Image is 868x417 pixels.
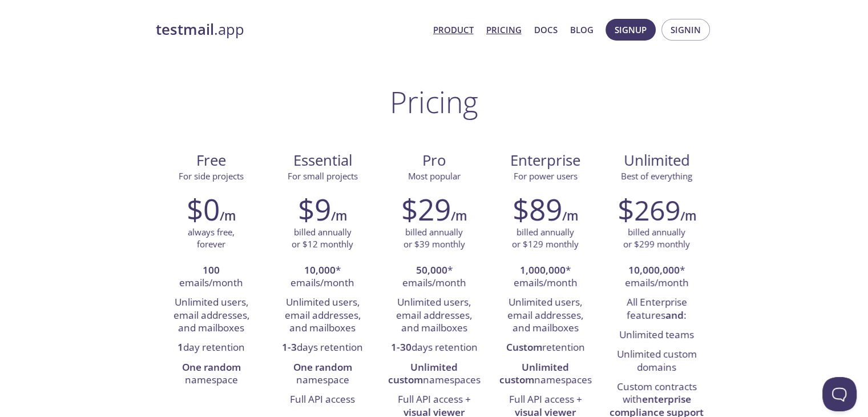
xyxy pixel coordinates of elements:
span: Pro [387,151,481,170]
li: namespaces [387,358,481,391]
h6: /m [220,206,236,226]
li: namespace [276,358,370,391]
p: billed annually or $129 monthly [512,226,579,251]
span: 269 [634,191,680,228]
span: Essential [276,151,369,170]
h6: /m [562,206,578,226]
span: Most popular [408,170,461,182]
strong: Unlimited custom [499,360,570,386]
strong: testmail [156,19,214,39]
a: Docs [534,22,558,37]
button: Signin [661,19,710,41]
p: billed annually or $39 monthly [403,226,465,251]
strong: Custom [506,340,542,354]
h2: $ [617,192,680,226]
p: billed annually or $299 monthly [623,226,690,251]
h6: /m [331,206,347,226]
li: Unlimited users, email addresses, and mailboxes [276,293,370,338]
span: Unlimited [624,150,690,170]
a: testmail.app [156,20,424,39]
span: For side projects [179,170,244,182]
h2: $29 [401,192,451,226]
li: All Enterprise features : [609,293,704,326]
h2: $9 [298,192,331,226]
strong: 1 [177,340,183,354]
strong: 10,000 [304,263,336,276]
strong: 50,000 [416,263,447,276]
li: * emails/month [276,261,370,294]
strong: 1,000,000 [520,263,566,276]
a: Product [433,22,474,37]
strong: 100 [203,263,220,276]
li: day retention [164,338,259,358]
iframe: Help Scout Beacon - Open [822,377,857,411]
span: Signup [615,22,647,37]
p: billed annually or $12 monthly [292,226,353,251]
li: namespace [164,358,259,391]
strong: and [665,308,684,322]
li: * emails/month [609,261,704,294]
li: Unlimited users, email addresses, and mailboxes [498,293,592,338]
p: always free, forever [188,226,235,251]
li: emails/month [164,261,259,294]
li: Unlimited teams [609,326,704,345]
strong: One random [182,360,241,374]
a: Pricing [486,22,522,37]
button: Signup [605,19,656,41]
h6: /m [680,206,696,226]
li: Unlimited custom domains [609,345,704,378]
li: Full API access [276,390,370,410]
span: Signin [671,22,701,37]
li: * emails/month [387,261,481,294]
li: * emails/month [498,261,592,294]
li: namespaces [498,358,592,391]
li: retention [498,338,592,358]
span: For power users [514,170,578,182]
h2: $89 [512,192,562,226]
strong: 10,000,000 [628,263,680,276]
strong: 1-3 [282,340,297,354]
h1: Pricing [390,85,478,119]
li: Unlimited users, email addresses, and mailboxes [164,293,259,338]
li: days retention [387,338,481,358]
strong: Unlimited custom [388,360,458,386]
strong: 1-30 [391,340,411,354]
h6: /m [451,206,467,226]
span: Free [165,151,258,170]
li: days retention [276,338,370,358]
strong: One random [293,360,352,374]
span: For small projects [288,170,358,182]
span: Best of everything [621,170,692,182]
a: Blog [570,22,594,37]
span: Enterprise [499,151,592,170]
li: Unlimited users, email addresses, and mailboxes [387,293,481,338]
h2: $0 [187,192,220,226]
